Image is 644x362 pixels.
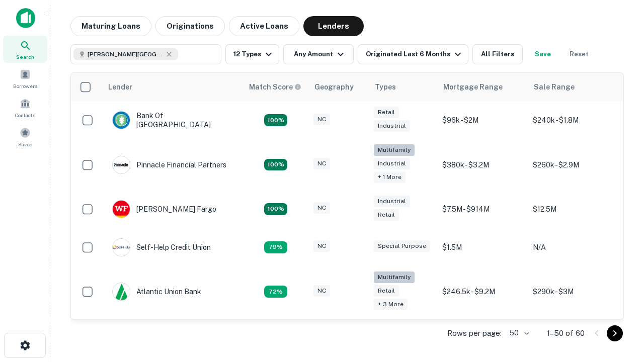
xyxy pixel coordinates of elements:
[528,139,618,190] td: $260k - $2.9M
[112,200,216,218] div: [PERSON_NAME] Fargo
[528,317,618,355] td: $480k - $3.1M
[303,16,364,36] button: Lenders
[374,158,410,169] div: Industrial
[437,190,528,228] td: $7.5M - $914M
[528,228,618,266] td: N/A
[374,196,410,207] div: Industrial
[366,48,464,60] div: Originated Last 6 Months
[437,139,528,190] td: $380k - $3.2M
[437,266,528,317] td: $246.5k - $9.2M
[16,8,35,28] img: capitalize-icon.png
[102,73,243,101] th: Lender
[437,228,528,266] td: $1.5M
[443,81,503,93] div: Mortgage Range
[528,190,618,228] td: $12.5M
[112,283,201,301] div: Atlantic Union Bank
[113,283,130,300] img: picture
[472,44,523,64] button: All Filters
[528,266,618,317] td: $290k - $3M
[264,159,287,171] div: Matching Properties: 25, hasApolloMatch: undefined
[374,107,399,118] div: Retail
[313,202,330,214] div: NC
[374,144,415,156] div: Multifamily
[358,44,468,64] button: Originated Last 6 Months
[225,44,279,64] button: 12 Types
[374,285,399,297] div: Retail
[15,111,35,119] span: Contacts
[563,44,595,64] button: Reset
[18,140,33,148] span: Saved
[229,16,299,36] button: Active Loans
[264,203,287,215] div: Matching Properties: 15, hasApolloMatch: undefined
[313,114,330,125] div: NC
[374,240,430,252] div: Special Purpose
[108,81,132,93] div: Lender
[113,201,130,218] img: picture
[437,101,528,139] td: $96k - $2M
[528,73,618,101] th: Sale Range
[528,101,618,139] td: $240k - $1.8M
[374,209,399,221] div: Retail
[264,114,287,126] div: Matching Properties: 14, hasApolloMatch: undefined
[313,240,330,252] div: NC
[112,238,211,256] div: Self-help Credit Union
[3,94,47,121] a: Contacts
[527,44,559,64] button: Save your search to get updates of matches that match your search criteria.
[113,156,130,173] img: picture
[369,73,437,101] th: Types
[249,81,301,93] div: Capitalize uses an advanced AI algorithm to match your search with the best lender. The match sco...
[155,16,225,36] button: Originations
[447,327,502,339] p: Rows per page:
[594,249,644,298] iframe: Chat Widget
[375,81,396,93] div: Types
[547,327,585,339] p: 1–50 of 60
[374,271,415,283] div: Multifamily
[374,171,406,183] div: + 1 more
[308,73,369,101] th: Geography
[437,317,528,355] td: $200k - $3.3M
[437,73,528,101] th: Mortgage Range
[374,299,408,310] div: + 3 more
[534,81,575,93] div: Sale Range
[88,50,163,59] span: [PERSON_NAME][GEOGRAPHIC_DATA], [GEOGRAPHIC_DATA]
[70,16,151,36] button: Maturing Loans
[3,123,47,150] a: Saved
[16,53,34,61] span: Search
[113,239,130,256] img: picture
[374,120,410,132] div: Industrial
[243,73,308,101] th: Capitalize uses an advanced AI algorithm to match your search with the best lender. The match sco...
[283,44,354,64] button: Any Amount
[314,81,354,93] div: Geography
[506,326,531,340] div: 50
[607,325,623,341] button: Go to next page
[113,112,130,129] img: picture
[112,156,226,174] div: Pinnacle Financial Partners
[313,285,330,297] div: NC
[3,36,47,63] a: Search
[13,82,37,90] span: Borrowers
[112,111,233,129] div: Bank Of [GEOGRAPHIC_DATA]
[249,81,299,93] h6: Match Score
[264,286,287,298] div: Matching Properties: 10, hasApolloMatch: undefined
[3,65,47,92] a: Borrowers
[264,241,287,253] div: Matching Properties: 11, hasApolloMatch: undefined
[313,158,330,169] div: NC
